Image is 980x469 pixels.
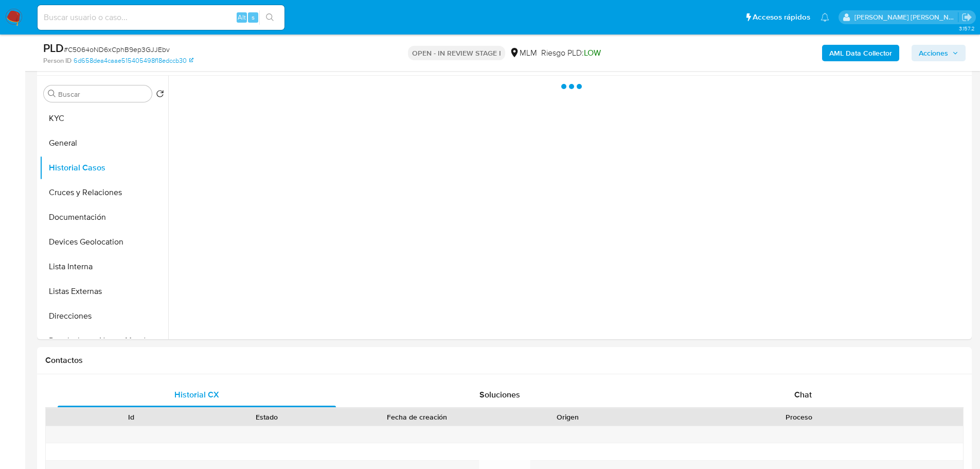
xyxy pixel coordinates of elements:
[753,12,810,23] span: Accesos rápidos
[40,230,168,254] button: Devices Geolocation
[58,90,148,99] input: Buscar
[40,254,168,279] button: Lista Interna
[43,40,64,56] b: PLD
[507,412,628,422] div: Origen
[584,47,601,59] span: LOW
[40,304,168,328] button: Direcciones
[40,155,168,180] button: Historial Casos
[961,12,972,23] a: Salir
[71,412,192,422] div: Id
[912,45,966,61] button: Acciones
[40,180,168,205] button: Cruces y Relaciones
[259,10,280,25] button: search-icon
[40,131,168,155] button: General
[40,328,168,353] button: Restricciones Nuevo Mundo
[822,45,899,61] button: AML Data Collector
[40,205,168,230] button: Documentación
[174,389,219,401] span: Historial CX
[48,90,56,98] button: Buscar
[40,279,168,304] button: Listas Externas
[541,47,601,59] span: Riesgo PLD:
[479,389,520,401] span: Soluciones
[238,12,246,22] span: Alt
[919,45,948,61] span: Acciones
[64,44,170,55] span: # C5064oND6xCphB9ep3GJJEbv
[829,45,892,61] b: AML Data Collector
[342,412,493,422] div: Fecha de creación
[74,56,193,65] a: 6d658dea4caae515405498f18edccb30
[43,56,72,65] b: Person ID
[959,24,975,32] span: 3.157.2
[821,13,829,22] a: Notificaciones
[643,412,956,422] div: Proceso
[252,12,255,22] span: s
[40,106,168,131] button: KYC
[156,90,164,101] button: Volver al orden por defecto
[509,47,537,59] div: MLM
[794,389,812,401] span: Chat
[206,412,327,422] div: Estado
[854,12,958,22] p: michelleangelica.rodriguez@mercadolibre.com.mx
[408,46,505,60] p: OPEN - IN REVIEW STAGE I
[38,11,284,24] input: Buscar usuario o caso...
[45,355,964,366] h1: Contactos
